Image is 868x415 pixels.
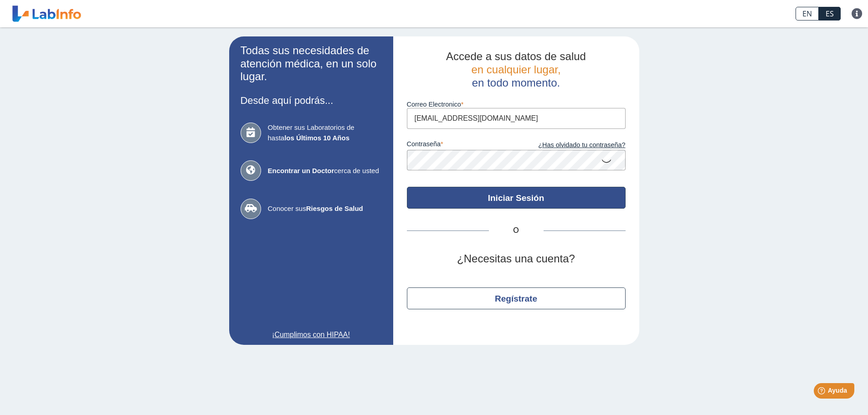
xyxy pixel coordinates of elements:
button: Regístrate [407,287,626,309]
h2: Todas sus necesidades de atención médica, en un solo lugar. [241,44,382,83]
a: ¿Has olvidado tu contraseña? [516,140,626,150]
span: Conocer sus [268,204,382,214]
a: ES [819,7,841,20]
b: los Últimos 10 Años [284,134,349,142]
span: O [489,225,544,236]
a: EN [796,7,819,20]
span: en todo momento. [472,77,560,89]
span: Accede a sus datos de salud [446,50,586,62]
label: Correo Electronico [407,101,626,108]
iframe: Help widget launcher [787,379,858,405]
button: Iniciar Sesión [407,187,626,209]
h3: Desde aquí podrás... [241,95,382,106]
b: Riesgos de Salud [306,205,363,212]
h2: ¿Necesitas una cuenta? [407,252,626,266]
span: Obtener sus Laboratorios de hasta [268,123,382,143]
a: ¡Cumplimos con HIPAA! [241,329,382,340]
label: contraseña [407,140,516,150]
b: Encontrar un Doctor [268,167,334,174]
span: cerca de usted [268,166,382,176]
span: en cualquier lugar, [471,63,560,76]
